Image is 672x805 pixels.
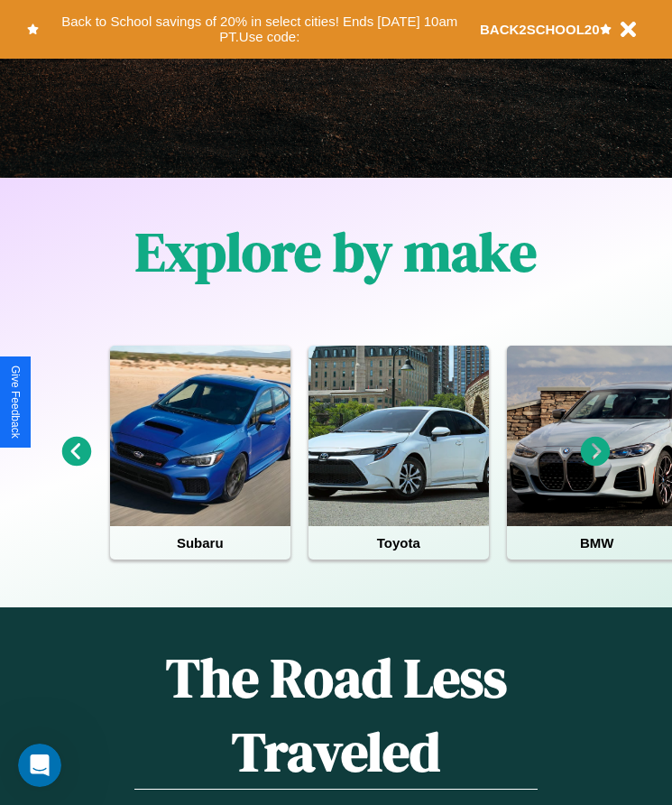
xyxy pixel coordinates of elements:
iframe: Intercom live chat [18,744,61,787]
b: BACK2SCHOOL20 [480,22,600,37]
button: Back to School savings of 20% in select cities! Ends [DATE] 10am PT.Use code: [39,9,480,50]
div: Give Feedback [9,365,22,439]
h1: The Road Less Traveled [134,641,538,790]
h4: Subaru [110,526,290,560]
h1: Explore by make [135,215,537,289]
h4: Toyota [308,526,489,560]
